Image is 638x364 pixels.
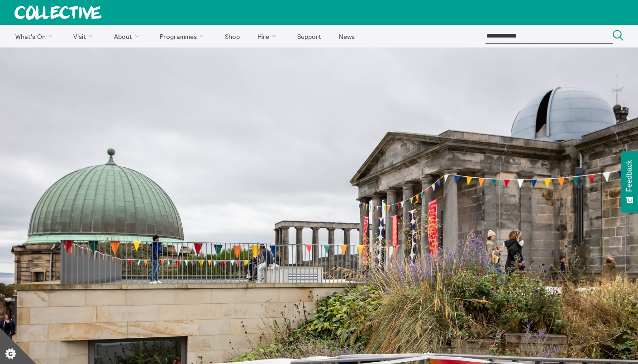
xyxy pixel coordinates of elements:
a: News [331,25,362,47]
a: Support [289,25,329,47]
a: Visit [66,25,105,47]
a: About [106,25,150,47]
a: Hire [250,25,288,47]
span: Feedback [625,160,633,192]
a: Programmes [152,25,215,47]
a: What's On [7,25,64,47]
a: Shop [217,25,248,47]
button: Feedback - Show survey [621,151,638,213]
